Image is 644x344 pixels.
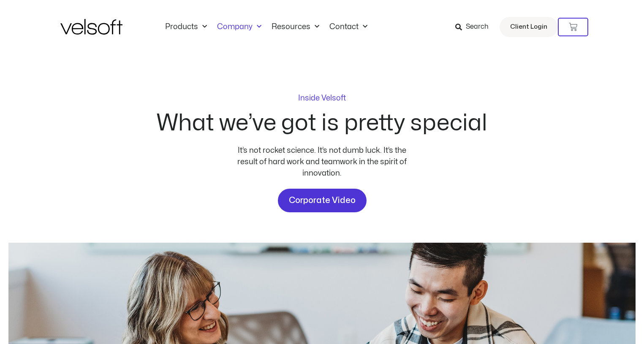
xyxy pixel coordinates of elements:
[466,22,489,33] span: Search
[324,22,372,32] a: ContactMenu Toggle
[157,112,487,135] h2: What we’ve got is pretty special
[266,22,324,32] a: ResourcesMenu Toggle
[298,95,346,102] p: Inside Velsoft
[510,22,547,33] span: Client Login
[212,22,266,32] a: CompanyMenu Toggle
[289,194,356,207] span: Corporate Video
[160,22,212,32] a: ProductsMenu Toggle
[60,19,122,35] img: Velsoft Training Materials
[234,145,411,179] div: It’s not rocket science. It’s not dumb luck. It’s the result of hard work and teamwork in the spi...
[278,189,367,212] a: Corporate Video
[455,20,495,34] a: Search
[500,17,558,37] a: Client Login
[160,22,372,32] nav: Menu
